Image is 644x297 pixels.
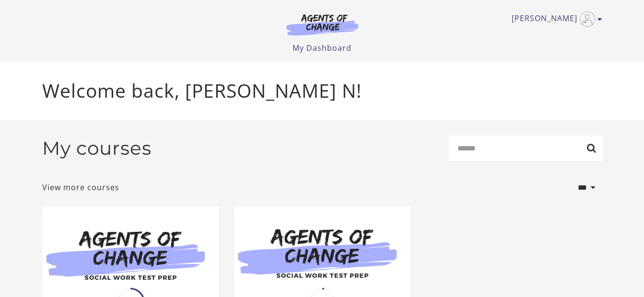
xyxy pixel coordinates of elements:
img: Agents of Change Logo [276,13,368,35]
a: View more courses [42,182,119,193]
a: My Dashboard [293,43,351,53]
h2: My courses [42,137,152,160]
a: Toggle menu [512,11,597,27]
p: Welcome back, [PERSON_NAME] N! [42,77,602,105]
